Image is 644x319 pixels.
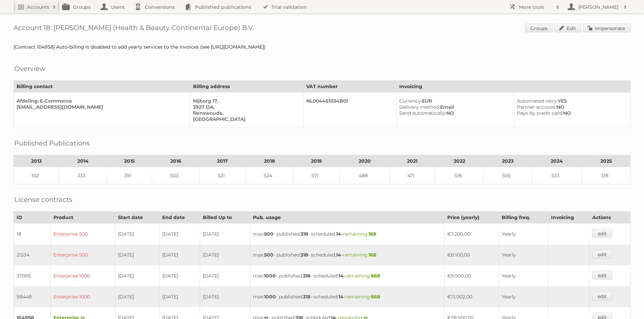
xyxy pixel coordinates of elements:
strong: 318 [303,294,310,300]
strong: 168 [368,231,376,237]
td: 505 [483,167,532,184]
td: 471 [390,167,435,184]
td: 98448 [14,286,51,307]
td: 571 [293,167,339,184]
span: remaining: [345,273,380,279]
td: 391 [106,167,152,184]
th: Pub. usage [250,212,444,223]
th: 2024 [532,155,582,167]
td: 503 [152,167,199,184]
th: 2023 [483,155,532,167]
div: NO [517,110,625,116]
td: [DATE] [200,286,250,307]
td: €8.100,00 [445,244,499,265]
strong: 500 [264,231,273,237]
td: 21534 [14,244,51,265]
td: [DATE] [200,244,250,265]
div: NO [517,104,625,110]
strong: 1000 [264,273,276,279]
span: remaining: [343,252,376,258]
h2: Published Publications [14,138,90,148]
span: Pays by credit card: [517,110,563,116]
strong: 500 [264,252,273,258]
td: [DATE] [159,265,200,286]
div: 3927 DA, [193,104,298,110]
strong: 14 [336,231,341,237]
td: Yearly [499,223,548,245]
div: YES [517,98,625,104]
th: 2025 [582,155,630,167]
td: €13.002,00 [445,286,499,307]
th: Billing freq. [499,212,548,223]
td: Enterprise 500 [51,244,115,265]
h2: Overview [14,63,45,74]
th: 2015 [106,155,152,167]
td: max: - published: - scheduled: - [250,223,444,245]
td: 533 [532,167,582,184]
h2: [PERSON_NAME] [576,4,620,10]
span: Currency: [399,98,422,104]
td: [DATE] [200,265,250,286]
th: Start date [115,212,159,223]
th: Invoicing [397,81,630,92]
strong: 318 [301,231,308,237]
th: 2018 [246,155,293,167]
a: Groups [525,24,553,32]
td: 18 [14,223,51,245]
div: NO [399,110,508,116]
td: [DATE] [115,265,159,286]
th: Invoicing [548,212,590,223]
span: remaining: [343,231,376,237]
span: remaining: [345,294,380,300]
th: ID [14,212,51,223]
td: Enterprise 1000 [51,286,115,307]
th: Billing contact [14,81,190,92]
strong: 168 [368,252,376,258]
a: Impersonate [583,24,630,32]
td: max: - published: - scheduled: - [250,286,444,307]
td: 333 [59,167,106,184]
th: Actions [590,212,630,223]
strong: 318 [303,273,310,279]
th: Price (yearly) [445,212,499,223]
th: 2021 [390,155,435,167]
strong: 14 [338,273,343,279]
a: edit [592,250,612,259]
td: Enterprise 500 [51,223,115,245]
td: 524 [246,167,293,184]
th: 2020 [339,155,389,167]
a: edit [592,229,612,238]
td: 37005 [14,265,51,286]
a: edit [592,292,612,300]
div: [GEOGRAPHIC_DATA] [193,116,298,122]
strong: 668 [371,294,380,300]
td: Enterprise 1000 [51,265,115,286]
td: [DATE] [115,244,159,265]
td: 318 [582,167,630,184]
td: [DATE] [159,244,200,265]
th: 2014 [59,155,106,167]
td: Yearly [499,286,548,307]
span: Delivery method: [399,104,440,110]
td: Yearly [499,265,548,286]
td: [DATE] [115,223,159,245]
strong: 14 [336,252,341,258]
td: 521 [199,167,246,184]
a: Edit [554,24,581,32]
strong: 668 [371,273,380,279]
td: Yearly [499,244,548,265]
td: [DATE] [159,223,200,245]
th: 2022 [435,155,483,167]
td: 102 [14,167,59,184]
div: EUR [399,98,508,104]
td: €7.200,00 [445,223,499,245]
span: Automated retry: [517,98,558,104]
h2: More tools [519,4,553,10]
td: [DATE] [200,223,250,245]
div: Afdeling: E-Commerce [17,98,185,104]
th: 2016 [152,155,199,167]
th: Product [51,212,115,223]
td: max: - published: - scheduled: - [250,265,444,286]
h1: Account 18: [PERSON_NAME] (Health & Beauty Continental Europe) B.V. [14,24,630,34]
td: [DATE] [115,286,159,307]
